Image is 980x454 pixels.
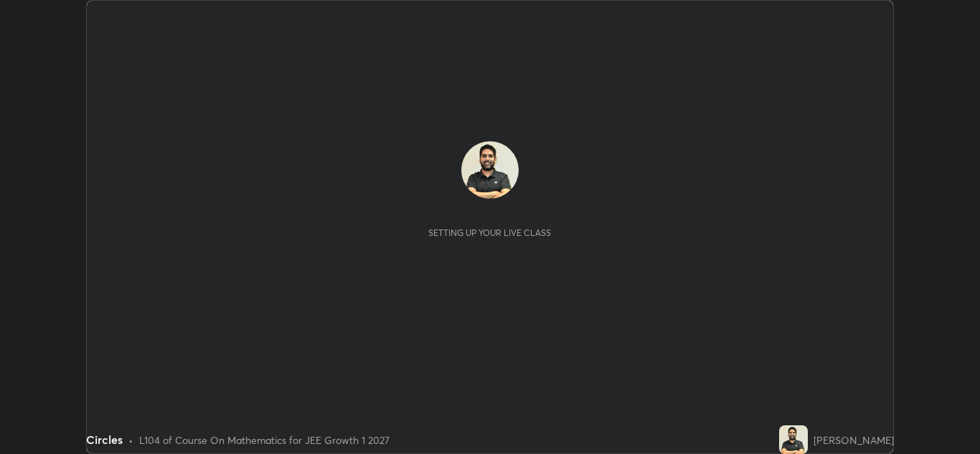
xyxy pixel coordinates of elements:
[461,141,519,199] img: d9cff753008c4d4b94e8f9a48afdbfb4.jpg
[128,432,133,448] div: •
[428,227,551,238] div: Setting up your live class
[139,432,390,448] div: L104 of Course On Mathematics for JEE Growth 1 2027
[779,425,808,454] img: d9cff753008c4d4b94e8f9a48afdbfb4.jpg
[814,432,894,448] div: [PERSON_NAME]
[86,431,123,448] div: Circles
